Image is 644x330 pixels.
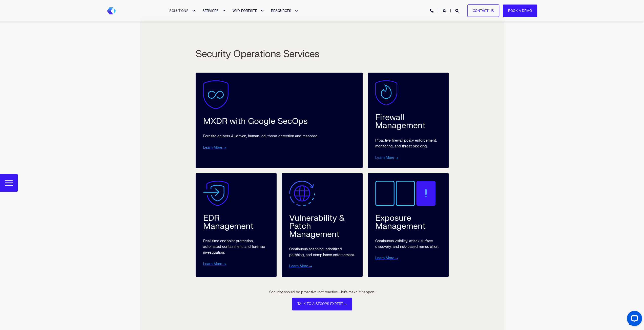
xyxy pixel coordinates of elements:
[203,145,226,150] a: Learn More →
[375,256,398,260] a: Learn More →
[169,9,189,13] span: SOLUTIONS
[292,298,352,311] a: TALK TO A SECOPS EXPERT →
[203,80,228,109] img: MXDR
[107,7,116,14] a: Back to Home
[375,138,441,161] div: Proactive firewall policy enforcement, monitoring, and threat blocking.
[107,7,116,14] img: Foresite brand mark, a hexagon shape of blues with a directional arrow to the right hand side
[443,8,447,13] a: Login
[375,156,398,160] a: Learn More →
[271,9,291,13] span: RESOURCES
[269,290,375,295] div: Security should be proactive, not reactive—let’s make it happen.
[375,238,441,261] div: Continuous visibility, attack surface discovery, and risk-based remediation.
[455,8,460,13] a: Open Search
[289,247,355,269] div: Continuous scanning, prioritized patching, and compliance enforcement.
[289,214,355,238] div: Vulnerability & Patch Management
[295,9,298,12] div: Expand RESOURCES
[196,14,319,59] h2: Security Operations Services
[203,134,318,150] div: Foresite delivers AI-driven, human-led, threat detection and response.
[203,181,228,206] img: Endpoint Mangement
[192,9,195,12] div: Expand SOLUTIONS
[289,181,315,206] img: Vulnerability & Patch Management
[261,9,264,12] div: Expand WHY FORESITE
[222,9,225,12] div: Expand SERVICES
[503,4,537,17] a: Book a Demo
[203,238,269,267] div: Real-time endpoint protection, automated containment, and forensic investigation.
[233,9,257,13] span: WHY FORESITE
[623,309,644,330] iframe: LiveChat chat widget
[375,114,441,130] div: Firewall Management
[203,214,269,230] div: EDR Management
[375,214,441,230] div: Exposure Management
[467,4,499,17] a: Contact Us
[203,117,308,125] div: MXDR with Google SecOps
[375,181,435,206] img: Exposure Management
[375,80,397,106] img: Firewall Management
[289,264,312,268] a: Learn More →
[203,262,226,266] a: Learn More →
